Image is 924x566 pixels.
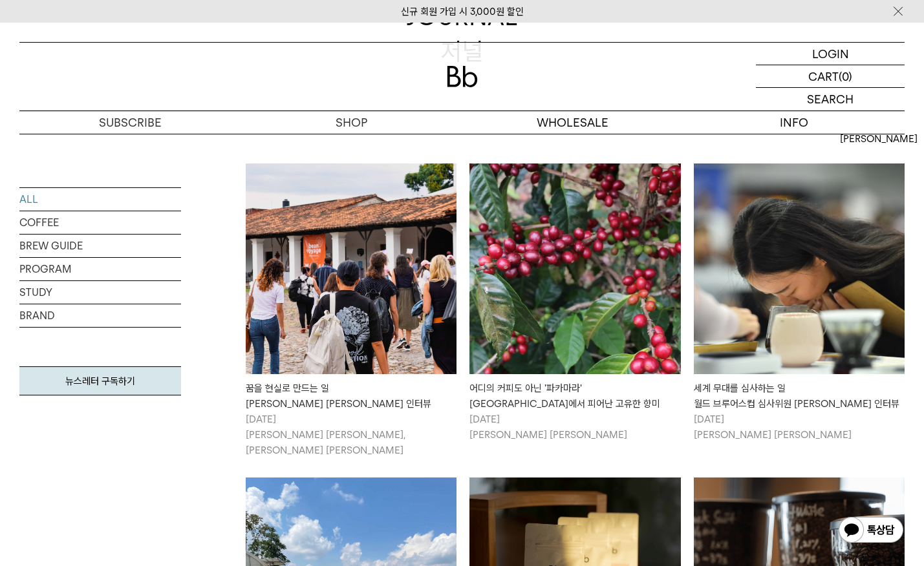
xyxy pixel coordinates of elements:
div: 어디의 커피도 아닌 '파카마라' [GEOGRAPHIC_DATA]에서 피어난 고유한 향미 [469,381,680,412]
a: COFFEE [19,211,181,234]
p: [DATE] [PERSON_NAME] [PERSON_NAME], [PERSON_NAME] [PERSON_NAME] [246,412,457,458]
a: STUDY [19,281,181,304]
div: 꿈을 현실로 만드는 일 [PERSON_NAME] [PERSON_NAME] 인터뷰 [246,381,457,412]
div: 세계 무대를 심사하는 일 월드 브루어스컵 심사위원 [PERSON_NAME] 인터뷰 [694,381,905,412]
img: 로고 [447,66,478,87]
p: WHOLESALE [462,111,683,134]
a: LOGIN [756,43,905,65]
img: 어디의 커피도 아닌 '파카마라'엘살바도르에서 피어난 고유한 향미 [469,163,680,374]
p: [DATE] [PERSON_NAME] [PERSON_NAME] [469,412,680,443]
p: LOGIN [812,43,849,65]
p: (0) [839,65,852,87]
span: [PERSON_NAME] [840,131,918,147]
a: SHOP [241,111,462,134]
p: SEARCH [807,88,854,110]
a: SUBSCRIBE [19,111,241,134]
a: 어디의 커피도 아닌 '파카마라'엘살바도르에서 피어난 고유한 향미 어디의 커피도 아닌 '파카마라'[GEOGRAPHIC_DATA]에서 피어난 고유한 향미 [DATE][PERSON... [469,163,680,443]
a: 세계 무대를 심사하는 일월드 브루어스컵 심사위원 크리스티 인터뷰 세계 무대를 심사하는 일월드 브루어스컵 심사위원 [PERSON_NAME] 인터뷰 [DATE][PERSON_NA... [694,163,905,443]
a: 꿈을 현실로 만드는 일빈보야지 탁승희 대표 인터뷰 꿈을 현실로 만드는 일[PERSON_NAME] [PERSON_NAME] 인터뷰 [DATE][PERSON_NAME] [PERS... [246,163,457,458]
a: BREW GUIDE [19,235,181,257]
img: 꿈을 현실로 만드는 일빈보야지 탁승희 대표 인터뷰 [246,163,457,374]
img: 세계 무대를 심사하는 일월드 브루어스컵 심사위원 크리스티 인터뷰 [694,163,905,374]
p: INFO [683,111,905,134]
a: 뉴스레터 구독하기 [19,366,181,395]
a: BRAND [19,304,181,327]
a: PROGRAM [19,258,181,280]
a: ALL [19,188,181,211]
a: 신규 회원 가입 시 3,000원 할인 [401,6,524,17]
a: CART (0) [756,65,905,88]
p: [DATE] [PERSON_NAME] [PERSON_NAME] [694,412,905,443]
p: CART [808,65,839,87]
img: 카카오톡 채널 1:1 채팅 버튼 [837,516,905,547]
